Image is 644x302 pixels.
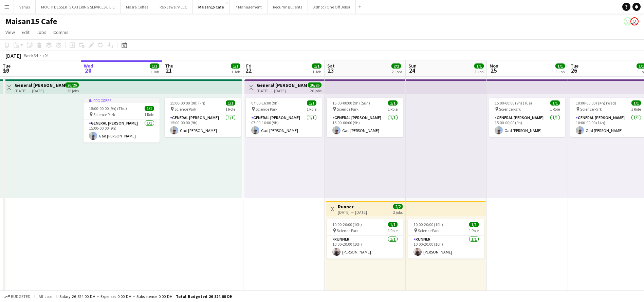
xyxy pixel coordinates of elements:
span: 1/1 [388,100,398,106]
app-card-role: General [PERSON_NAME]1/107:00-16:00 (9h)Gad [PERSON_NAME] [246,114,322,137]
span: Fri [246,63,252,69]
span: 25 [489,67,498,74]
span: Science Park [499,107,521,112]
span: 1/1 [312,63,321,69]
h1: Maisan15 Cafe [5,16,57,26]
span: Science Park [256,107,277,112]
span: 1 Role [225,107,235,112]
div: [DATE] → [DATE] [15,88,65,93]
span: All jobs [37,294,54,299]
div: 10:00-20:00 (10h)1/1 Science Park1 RoleRunner1/110:00-20:00 (10h)[PERSON_NAME] [408,219,484,259]
div: [DATE] [5,52,21,59]
div: 2 Jobs [392,69,402,74]
div: 1 Job [556,69,565,74]
a: Comms [51,28,71,37]
span: Comms [53,29,69,35]
span: Sun [408,63,417,69]
app-user-avatar: Rudi Yriarte [630,17,639,25]
span: 1/1 [307,100,316,106]
span: 23 [326,67,335,74]
span: View [5,29,15,35]
span: 1/1 [555,63,565,69]
span: 1/1 [226,100,235,106]
span: Wed [84,63,93,69]
app-card-role: General [PERSON_NAME]1/115:00-00:00 (9h)Gad [PERSON_NAME] [165,114,241,137]
div: 1 Job [312,69,321,74]
span: 22 [245,67,252,74]
div: 26 jobs [310,88,321,93]
app-job-card: 15:00-00:00 (9h) (Sun)1/1 Science Park1 RoleGeneral [PERSON_NAME]1/115:00-00:00 (9h)Gad [PERSON_N... [327,98,403,137]
a: Edit [19,28,32,37]
span: Science Park [337,228,358,233]
h3: General [PERSON_NAME] [257,82,307,88]
span: 15:00-00:00 (9h) (Tue) [495,100,532,106]
div: [DATE] → [DATE] [338,210,367,215]
button: Recurring Clients [268,0,308,14]
span: 10:00-00:00 (14h) (Wed) [576,100,616,106]
span: 21 [164,67,173,74]
span: 1 Role [550,107,560,112]
span: 1 Role [631,107,641,112]
div: Salary 26 824.00 DH + Expenses 0.00 DH + Subsistence 0.00 DH = [59,294,233,299]
app-card-role: Runner1/110:00-20:00 (10h)[PERSON_NAME] [327,235,403,259]
span: 26/26 [65,82,79,88]
button: Maisan15 Cafe [193,0,230,14]
button: Budgeted [3,293,32,300]
div: 1 Job [231,69,240,74]
div: 1 Job [475,69,483,74]
button: 7 Management [230,0,268,14]
app-job-card: In progress15:00-00:00 (9h) (Thu)1/1 Science Park1 RoleGeneral [PERSON_NAME]1/115:00-00:00 (9h)Ga... [84,98,160,143]
app-job-card: 10:00-20:00 (10h)1/1 Science Park1 RoleRunner1/110:00-20:00 (10h)[PERSON_NAME] [327,219,403,259]
span: Science Park [93,112,115,117]
app-job-card: 07:00-16:00 (9h)1/1 Science Park1 RoleGeneral [PERSON_NAME]1/107:00-16:00 (9h)Gad [PERSON_NAME] [246,98,322,137]
span: Science Park [580,107,602,112]
span: Science Park [174,107,196,112]
app-job-card: 15:00-00:00 (9h) (Tue)1/1 Science Park1 RoleGeneral [PERSON_NAME]1/115:00-00:00 (9h)Gad [PERSON_N... [489,98,565,137]
span: 1/1 [474,63,484,69]
span: Total Budgeted 26 824.00 DH [176,294,233,299]
span: Thu [165,63,173,69]
span: 26 [570,67,578,74]
button: Adhoc (One Off Jobs) [308,0,356,14]
div: In progress [84,98,160,103]
div: +04 [42,53,49,58]
button: Rep Jewelry LLC [154,0,193,14]
div: [DATE] → [DATE] [257,88,307,93]
span: 1 Role [388,228,398,233]
span: Budgeted [11,294,31,299]
span: Tue [3,63,11,69]
span: Tue [571,63,578,69]
h3: General [PERSON_NAME] [15,82,65,88]
span: 10:00-20:00 (10h) [332,222,362,227]
h3: Runner [338,204,367,210]
app-job-card: 15:00-00:00 (9h) (Fri)1/1 Science Park1 RoleGeneral [PERSON_NAME]1/115:00-00:00 (9h)Gad [PERSON_N... [165,98,241,137]
span: Edit [22,29,30,35]
span: 26/26 [308,82,321,88]
span: 1/1 [469,222,479,227]
div: 26 jobs [67,88,79,93]
span: 1 Role [144,112,154,117]
span: Science Park [418,228,440,233]
span: 07:00-16:00 (9h) [251,100,279,106]
span: 1 Role [469,228,479,233]
app-card-role: General [PERSON_NAME]1/115:00-00:00 (9h)Gad [PERSON_NAME] [327,114,403,137]
app-card-role: Runner1/110:00-20:00 (10h)[PERSON_NAME] [408,235,484,259]
app-card-role: General [PERSON_NAME]1/115:00-00:00 (9h)Gad [PERSON_NAME] [489,114,565,137]
span: Jobs [36,29,47,35]
span: 15:00-00:00 (9h) (Sun) [332,100,370,106]
span: 1/1 [231,63,240,69]
span: 1/1 [631,100,641,106]
span: 15:00-00:00 (9h) (Fri) [170,100,205,106]
app-user-avatar: Rudi Yriarte [624,17,632,25]
span: 1/1 [388,222,398,227]
span: 2/2 [391,63,401,69]
span: Mon [490,63,498,69]
span: 1/1 [550,100,560,106]
button: MOCHI DESSERTS CATERING SERVICES L.L.C [36,0,121,14]
span: Science Park [337,107,358,112]
button: Venus [14,0,36,14]
span: 1/1 [145,106,154,111]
